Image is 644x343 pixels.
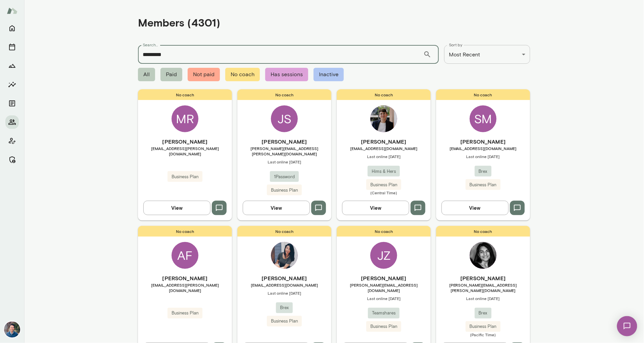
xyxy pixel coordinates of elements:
span: (Pacific Time) [436,332,530,337]
button: Sessions [5,40,19,54]
h6: [PERSON_NAME] [237,274,331,282]
span: Inactive [314,68,344,81]
button: View [342,201,409,215]
img: Annie Xue [271,242,298,269]
span: Last online [DATE] [436,296,530,301]
img: Mento [7,4,17,17]
span: Business Plan [366,182,401,188]
button: View [143,201,211,215]
span: All [138,68,155,81]
span: Business Plan [466,323,501,330]
span: Hims & Hers [368,168,400,175]
span: [PERSON_NAME][EMAIL_ADDRESS][DOMAIN_NAME] [337,282,431,293]
span: [PERSON_NAME][EMAIL_ADDRESS][PERSON_NAME][DOMAIN_NAME] [237,146,331,156]
span: Business Plan [267,187,302,194]
span: [EMAIL_ADDRESS][PERSON_NAME][DOMAIN_NAME] [138,282,232,293]
button: Insights [5,78,19,91]
label: Search... [143,42,158,48]
button: View [243,201,310,215]
div: MR [172,105,198,132]
span: No coach [237,89,331,100]
span: Last online [DATE] [337,154,431,159]
span: Business Plan [466,182,501,188]
span: Last online [DATE] [337,296,431,301]
h4: Members (4301) [138,16,220,29]
button: Home [5,21,19,35]
h6: [PERSON_NAME] [138,138,232,146]
span: Last online [DATE] [436,154,530,159]
button: Manage [5,153,19,166]
span: No coach [138,226,232,237]
h6: [PERSON_NAME] [436,274,530,282]
span: [EMAIL_ADDRESS][DOMAIN_NAME] [237,282,331,288]
button: View [442,201,509,215]
span: Business Plan [366,323,401,330]
button: Client app [5,134,19,148]
span: Not paid [188,68,220,81]
h6: [PERSON_NAME] [138,274,232,282]
div: JS [271,105,298,132]
span: Brex [475,310,492,316]
span: Business Plan [267,318,302,325]
img: Alex Yu [4,322,20,338]
span: Has sessions [265,68,308,81]
h6: [PERSON_NAME] [337,138,431,146]
div: Most Recent [444,45,530,64]
button: Documents [5,97,19,110]
div: SM [470,105,497,132]
span: Teamshares [368,310,400,316]
span: (Central Time) [337,190,431,195]
span: No coach [138,89,232,100]
h6: [PERSON_NAME] [436,138,530,146]
span: Business Plan [168,310,202,316]
span: No coach [225,68,260,81]
h6: [PERSON_NAME] [237,138,331,146]
span: Paid [160,68,182,81]
button: Growth Plan [5,59,19,72]
span: Brex [276,304,293,311]
span: No coach [237,226,331,237]
span: Last online [DATE] [237,159,331,164]
span: [EMAIL_ADDRESS][DOMAIN_NAME] [436,146,530,151]
span: No coach [436,89,530,100]
h6: [PERSON_NAME] [337,274,431,282]
button: Members [5,115,19,129]
span: No coach [337,226,431,237]
span: [PERSON_NAME][EMAIL_ADDRESS][PERSON_NAME][DOMAIN_NAME] [436,282,530,293]
img: Ambika Kumar [470,242,497,269]
span: Business Plan [168,174,202,180]
span: 1Password [270,174,299,180]
span: No coach [436,226,530,237]
img: Maxime Dubreucq [370,105,397,132]
span: [EMAIL_ADDRESS][PERSON_NAME][DOMAIN_NAME] [138,146,232,156]
label: Sort by [449,42,463,48]
div: JZ [370,242,397,269]
span: [EMAIL_ADDRESS][DOMAIN_NAME] [337,146,431,151]
span: Last online [DATE] [237,290,331,296]
span: No coach [337,89,431,100]
span: Brex [475,168,492,175]
div: AF [172,242,198,269]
